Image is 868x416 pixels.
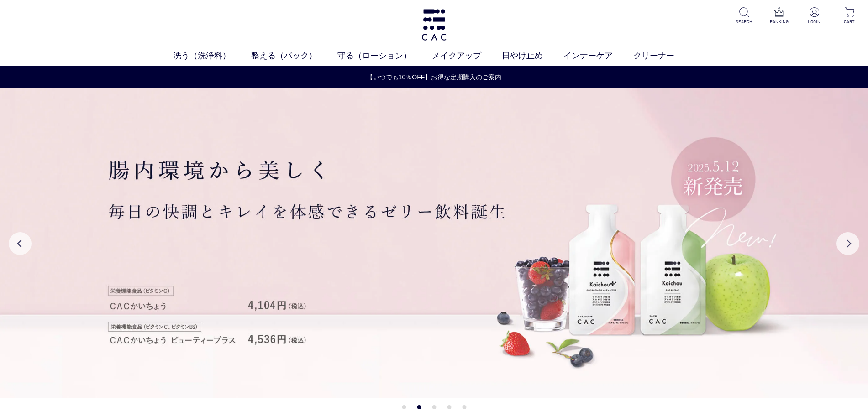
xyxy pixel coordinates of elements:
[447,405,451,409] button: 4 of 5
[733,18,755,25] p: SEARCH
[432,50,502,62] a: メイクアップ
[836,232,859,255] button: Next
[838,18,861,25] p: CART
[462,405,466,409] button: 5 of 5
[420,9,448,41] img: logo
[402,405,406,409] button: 1 of 5
[803,7,826,25] a: LOGIN
[337,50,432,62] a: 守る（ローション）
[173,50,251,62] a: 洗う（洗浄料）
[9,232,32,255] button: Previous
[633,50,695,62] a: クリーナー
[563,50,633,62] a: インナーケア
[432,405,436,409] button: 3 of 5
[838,7,861,25] a: CART
[733,7,755,25] a: SEARCH
[803,18,826,25] p: LOGIN
[768,7,790,25] a: RANKING
[768,18,790,25] p: RANKING
[417,405,421,409] button: 2 of 5
[0,73,868,82] a: 【いつでも10％OFF】お得な定期購入のご案内
[502,50,563,62] a: 日やけ止め
[251,50,337,62] a: 整える（パック）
